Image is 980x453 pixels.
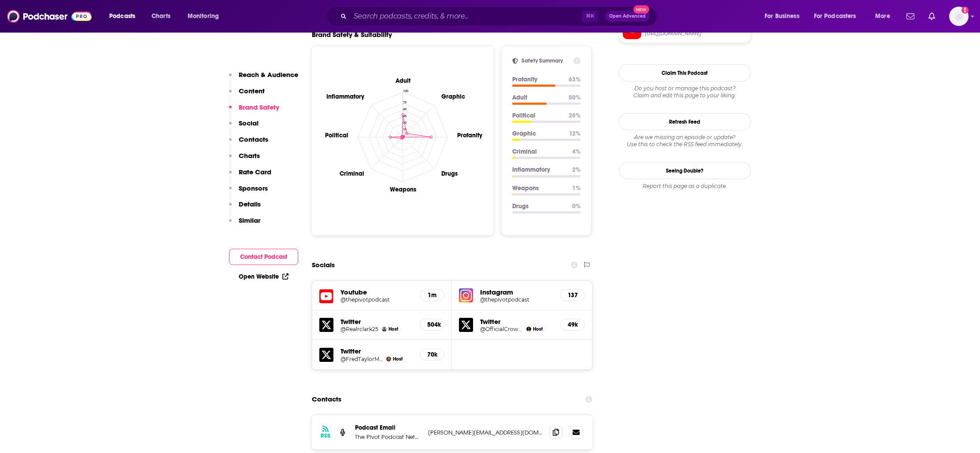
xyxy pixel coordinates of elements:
button: open menu [869,9,901,23]
p: Political [512,112,562,119]
p: 12 % [569,130,581,137]
p: Criminal [512,148,565,155]
div: Search podcasts, credits, & more... [334,6,666,26]
tspan: 60 [403,107,406,111]
a: Podchaser - Follow, Share and Rate Podcasts [7,8,92,25]
button: Sponsors [229,184,268,200]
button: Rate Card [229,168,271,184]
p: Reach & Audience [239,70,298,79]
span: For Business [765,10,799,22]
p: 50 % [569,94,581,101]
span: Host [388,326,398,332]
span: Logged in as traviswinkler [949,7,969,26]
button: Open AdvancedNew [605,11,650,22]
text: Weapons [389,186,416,193]
text: Criminal [339,170,364,177]
a: Show notifications dropdown [925,9,939,24]
span: Charts [152,10,170,22]
span: Do you host or manage this podcast? [619,85,751,92]
button: open menu [808,9,869,23]
a: @thepivotpodcast [480,296,553,303]
img: User Profile [949,7,969,26]
button: Contact Podcast [229,249,298,265]
text: Adult [395,77,410,84]
p: Podcast Email [355,424,421,431]
button: Charts [229,151,260,168]
button: Similar [229,216,260,232]
button: Refresh Feed [619,113,751,130]
h5: 1m [427,291,437,299]
h5: Youtube [340,288,413,296]
p: Inflammatory [512,166,565,173]
p: Graphic [512,130,562,137]
p: Adult [512,94,562,101]
button: Reach & Audience [229,70,298,87]
img: Channing Crowder [526,327,531,331]
span: Podcasts [109,10,135,22]
p: Content [239,87,265,95]
tspan: 100 [403,89,408,93]
p: Profanity [512,76,562,83]
p: Contacts [239,135,268,144]
span: Host [533,326,543,332]
p: 4 % [572,148,581,155]
button: Social [229,119,259,135]
input: Search podcasts, credits, & more... [350,9,582,23]
span: Host [393,356,403,362]
h5: 504k [427,321,437,328]
p: Brand Safety [239,103,279,111]
p: Sponsors [239,184,268,192]
button: Contacts [229,135,268,151]
p: Details [239,200,261,208]
a: @Realrclark25 [340,326,378,332]
h5: 137 [568,291,577,299]
a: Show notifications dropdown [903,9,918,24]
a: @OfficialCrowder [480,326,522,332]
button: Brand Safety [229,103,279,119]
p: The Pivot Podcast Network [355,433,421,441]
h5: Twitter [340,347,413,355]
button: open menu [181,9,230,23]
span: For Podcasters [814,10,856,22]
text: Political [325,131,348,139]
p: 0 % [572,203,581,210]
h5: 49k [568,321,577,328]
span: New [633,5,649,14]
span: https://www.youtube.com/@thepivotpodcast [645,30,747,37]
p: Similar [239,216,260,225]
text: Profanity [457,131,483,139]
p: Rate Card [239,168,271,176]
p: Weapons [512,184,565,192]
text: Drugs [441,170,458,177]
a: Open Website [239,273,288,280]
h2: Socials [312,257,335,273]
button: Content [229,87,265,103]
p: 1 % [572,184,581,192]
img: iconImage [459,288,473,302]
p: 63 % [569,76,581,83]
span: Monitoring [188,10,219,22]
a: Charts [146,9,176,23]
p: [PERSON_NAME][EMAIL_ADDRESS][DOMAIN_NAME] [428,429,543,436]
span: More [875,10,890,22]
a: @thepivotpodcast [340,296,413,303]
img: Ryan Clark [382,327,387,331]
p: 28 % [569,112,581,119]
h2: Safety Summary [521,57,570,64]
h3: RSS [321,432,330,439]
a: @FredTaylorMade [340,356,383,362]
p: Charts [239,151,260,160]
button: open menu [758,9,810,23]
tspan: 75 [403,100,406,104]
a: Seeing Double? [619,162,751,179]
p: 2 % [572,166,581,173]
div: Report this page as a duplicate. [619,183,751,190]
button: Details [229,200,261,216]
button: Claim This Podcast [619,64,751,81]
span: ⌘ K [582,11,598,22]
h2: Brand Safety & Suitability [312,30,392,39]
